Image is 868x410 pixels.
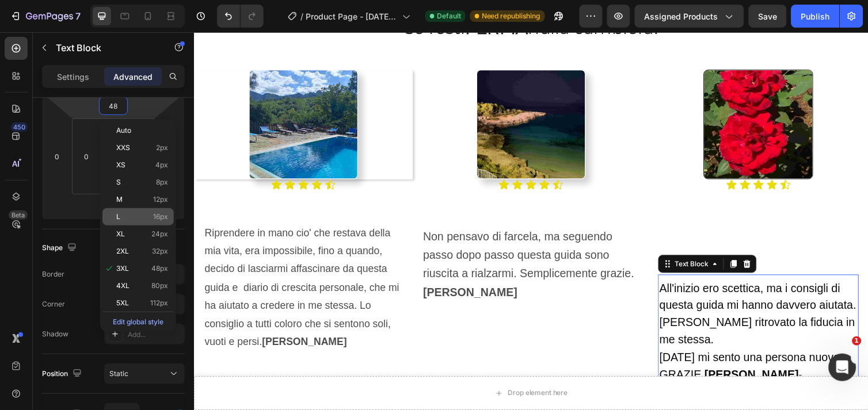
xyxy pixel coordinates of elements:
span: [PERSON_NAME] ritrovato la fiducia in me stessa. [477,291,677,321]
div: Beta [9,210,28,220]
div: Position [42,366,84,382]
span: 24px [151,230,168,238]
strong: [PERSON_NAME] [70,312,157,323]
button: 7 [5,5,86,28]
span: 112px [150,299,168,307]
span: [DATE] mi sento una persona nuova. GRAZIE. [477,327,664,357]
span: / [300,10,303,22]
div: Shadow [42,329,68,339]
strong: [PERSON_NAME] [523,344,619,357]
span: 1 [852,336,862,346]
div: Text Block [490,232,529,243]
span: Static [109,369,128,378]
img: gempages_573284264888501139-462cf915-46b3-455b-b0cc-a4b1462a09ce.jpg [290,39,401,150]
p: Advanced [113,71,153,83]
span: L [116,213,120,221]
span: M [116,196,123,204]
div: Add... [128,329,182,340]
div: Corner [42,299,65,309]
div: Drop element here [322,365,383,374]
div: Rich Text Editor. Editing area: main [475,253,681,362]
input: 0px [78,148,95,165]
span: XL [116,230,125,238]
span: Product Page - [DATE] 10:17:05 [306,10,398,22]
span: 48px [151,265,168,273]
span: 80px [151,282,168,290]
img: gempages_573284264888501139-bc83c7f5-3181-43d6-a84b-74d8a8407051.jpg [522,39,634,150]
span: 2XL [116,247,129,255]
iframe: Intercom live chat [829,354,856,381]
input: 3xl [102,97,125,114]
span: 16px [153,213,168,221]
p: Settings [57,71,89,83]
span: 8px [156,178,168,186]
div: Undo/Redo [217,5,264,28]
p: Text Block [56,41,154,55]
span: S [116,178,121,186]
div: Rich Text Editor. Editing area: main [234,199,458,278]
span: Non pensavo di farcela, ma seguendo passo dopo passo questa guida sono riuscita a rialzarmi. Semp... [235,203,451,273]
strong: [PERSON_NAME] [235,260,332,273]
button: Assigned Products [635,5,744,28]
span: - [619,346,623,357]
span: 4px [155,161,168,169]
p: Edit global style [102,312,174,329]
span: 12px [153,196,168,204]
span: Assigned Products [645,10,718,22]
span: 2px [156,144,168,152]
span: Auto [116,127,131,135]
span: 32px [152,247,168,255]
p: 7 [75,9,81,23]
p: Riprendere in mano cio' che restava della mia vita, era impossibile, fino a quando, decido di las... [11,197,214,327]
span: Save [759,12,778,21]
button: Static [104,363,185,384]
span: XXS [116,144,130,152]
input: 0 [48,148,66,165]
span: 4XL [116,282,130,290]
div: 450 [11,122,28,132]
span: 5XL [116,299,129,307]
iframe: Design area [193,32,868,410]
div: Publish [801,10,830,22]
div: Border [42,269,64,279]
span: XS [116,161,125,169]
button: Publish [791,5,840,28]
div: Shape [42,240,79,256]
span: Default [437,11,461,21]
img: gempages_573284264888501139-7673c2a9-4bec-4a03-845c-91e64b3f7181.jpg [56,39,168,150]
span: Need republishing [482,11,540,21]
span: All'inizio ero scettica, ma i consigli di questa guida mi hanno davvero aiutata. [477,256,678,286]
button: Save [749,5,787,28]
span: 3XL [116,265,129,273]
